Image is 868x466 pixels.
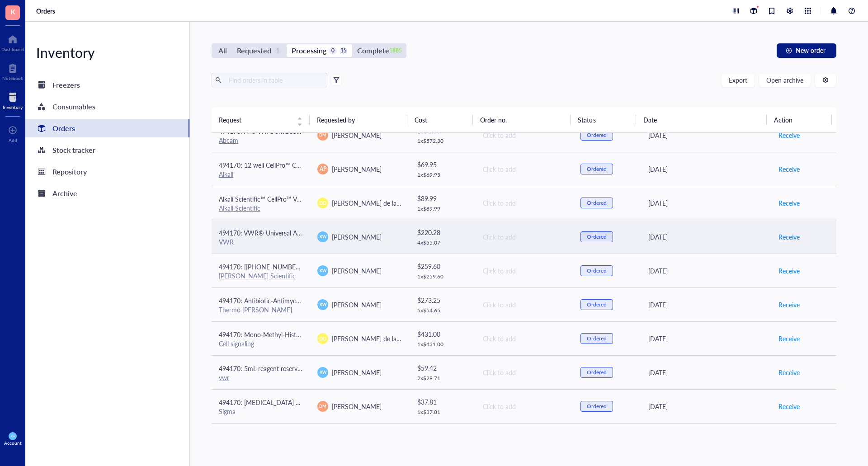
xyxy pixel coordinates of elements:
[587,165,607,173] div: Ordered
[483,300,566,310] div: Click to add
[219,228,444,237] span: 494170: VWR® Universal Aerosol Filter Pipet Tips, Racked, Sterile, 100 - 1000 µl
[475,321,573,355] td: Click to add
[417,171,468,179] div: 1 x $ 69.95
[219,296,327,305] span: 494170: Antibiotic-Antimycotic (100X)
[417,363,468,373] div: $ 59.42
[417,397,468,407] div: $ 37.81
[483,266,566,276] div: Click to add
[778,230,800,244] button: Receive
[778,297,800,312] button: Receive
[648,334,764,344] div: [DATE]
[219,203,260,212] a: Alkali Scientific
[778,399,800,414] button: Receive
[25,163,189,181] a: Repository
[219,271,296,280] a: [PERSON_NAME] Scientific
[766,76,803,84] span: Open archive
[219,169,233,179] a: Alkali
[225,73,324,87] input: Find orders in table
[778,162,800,176] button: Receive
[319,369,326,376] span: KW
[778,130,800,140] span: Receive
[571,107,636,132] th: Status
[417,227,468,237] div: $ 220.28
[218,44,227,57] div: All
[777,43,836,58] button: New order
[332,334,448,343] span: [PERSON_NAME] de la [PERSON_NAME]
[778,266,800,276] span: Receive
[4,440,22,446] div: Account
[587,301,607,308] div: Ordered
[648,401,764,411] div: [DATE]
[25,141,189,159] a: Stock tracker
[417,193,468,203] div: $ 89.99
[417,341,468,348] div: 1 x $ 431.00
[219,373,229,382] a: vwr
[475,355,573,389] td: Click to add
[648,198,764,208] div: [DATE]
[329,47,337,55] div: 0
[778,334,800,344] span: Receive
[52,165,87,178] div: Repository
[332,402,382,411] span: [PERSON_NAME]
[767,107,832,132] th: Action
[332,266,382,275] span: [PERSON_NAME]
[483,232,566,242] div: Click to add
[212,107,310,132] th: Request
[648,164,764,174] div: [DATE]
[219,115,292,125] span: Request
[332,368,382,377] span: [PERSON_NAME]
[475,152,573,186] td: Click to add
[219,398,392,407] span: 494170: [MEDICAL_DATA] MOLECULAR BIOLOGY REAGENT
[219,339,254,348] a: Cell signaling
[332,300,382,309] span: [PERSON_NAME]
[319,234,326,240] span: KW
[417,137,468,145] div: 1 x $ 572.30
[648,130,764,140] div: [DATE]
[417,273,468,280] div: 1 x $ 259.60
[310,107,408,132] th: Requested by
[648,266,764,276] div: [DATE]
[52,79,80,91] div: Freezers
[219,364,423,373] span: 494170: 5mL reagent reservoir - individually wrapped, sterile (pack of 50)
[332,198,448,207] span: [PERSON_NAME] de la [PERSON_NAME]
[332,232,382,241] span: [PERSON_NAME]
[332,131,382,140] span: [PERSON_NAME]
[219,306,303,314] div: Thermo [PERSON_NAME]
[483,334,566,344] div: Click to add
[417,329,468,339] div: $ 431.00
[219,160,426,169] span: 494170: 12 well CellPro™ Cell Culture Plates with Lids, Flat Bottom, Sterile
[778,331,800,346] button: Receive
[219,127,331,136] span: 494170: Anti-WIF1 antibody [EPR9385]
[319,199,326,207] span: DD
[483,164,566,174] div: Click to add
[721,73,755,87] button: Export
[729,76,747,84] span: Export
[219,238,303,246] div: VWR
[417,295,468,305] div: $ 273.25
[587,132,607,139] div: Ordered
[417,307,468,314] div: 5 x $ 54.65
[778,128,800,142] button: Receive
[52,187,77,200] div: Archive
[778,164,800,174] span: Receive
[475,287,573,321] td: Click to add
[36,7,57,15] a: Orders
[25,43,189,61] div: Inventory
[778,365,800,380] button: Receive
[475,186,573,220] td: Click to add
[25,98,189,116] a: Consumables
[219,407,303,415] div: Sigma
[10,434,15,438] span: KW
[475,254,573,287] td: Click to add
[9,137,17,143] div: Add
[587,233,607,240] div: Ordered
[319,268,326,274] span: KW
[778,196,800,210] button: Receive
[648,367,764,377] div: [DATE]
[636,107,767,132] th: Date
[587,335,607,342] div: Ordered
[3,104,23,110] div: Inventory
[25,119,189,137] a: Orders
[778,198,800,208] span: Receive
[587,403,607,410] div: Ordered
